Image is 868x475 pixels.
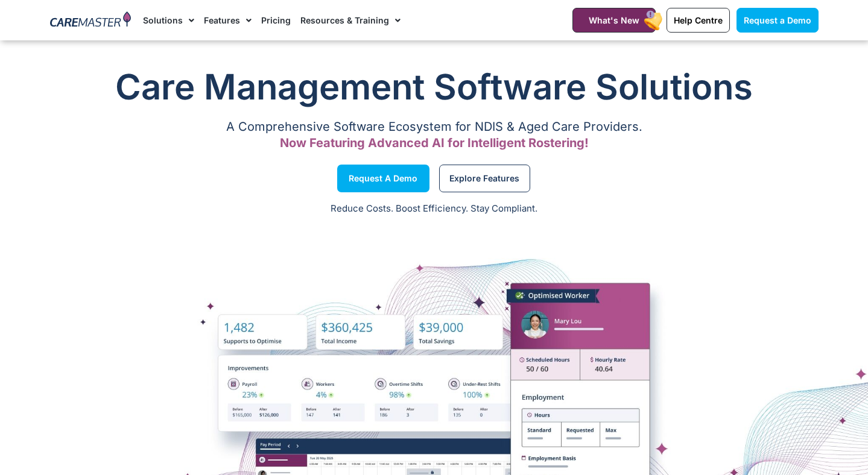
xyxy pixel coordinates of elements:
[50,123,819,131] p: A Comprehensive Software Ecosystem for NDIS & Aged Care Providers.
[572,8,656,33] a: What's New
[589,15,639,25] span: What's New
[337,165,429,192] a: Request a Demo
[349,175,417,181] span: Request a Demo
[737,8,819,33] a: Request a Demo
[449,175,519,181] span: Explore Features
[50,63,819,111] h1: Care Management Software Solutions
[667,8,730,33] a: Help Centre
[744,15,811,25] span: Request a Demo
[439,165,530,192] a: Explore Features
[280,136,589,150] span: Now Featuring Advanced AI for Intelligent Rostering!
[50,11,131,30] img: CareMaster Logo
[7,202,861,216] p: Reduce Costs. Boost Efficiency. Stay Compliant.
[674,15,723,25] span: Help Centre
